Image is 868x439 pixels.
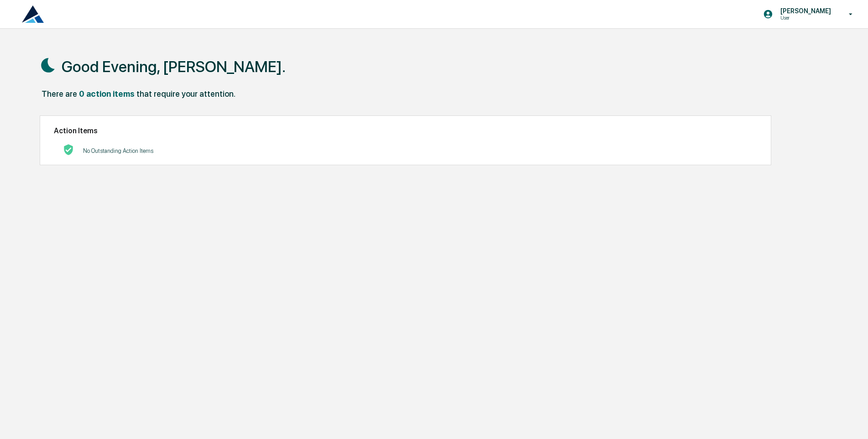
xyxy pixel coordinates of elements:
p: No Outstanding Action Items [83,147,153,154]
h2: Action Items [54,126,757,135]
div: that require your attention. [136,89,235,99]
div: 0 action items [79,89,135,99]
div: There are [42,89,77,99]
p: User [773,15,836,21]
h1: Good Evening, [PERSON_NAME]. [62,57,286,76]
img: No Actions logo [63,144,74,155]
p: [PERSON_NAME] [773,7,836,15]
img: logo [22,5,44,23]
